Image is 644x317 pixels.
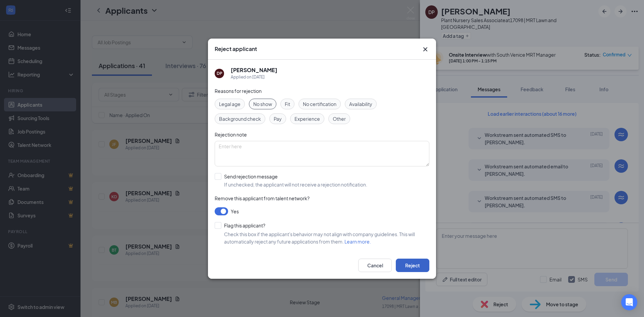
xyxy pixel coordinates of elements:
button: Close [421,45,429,53]
h3: Reject applicant [215,45,257,53]
span: No certification [303,100,336,108]
button: Reject [396,259,429,272]
span: Pay [274,115,282,122]
svg: Cross [421,45,429,53]
span: No show [253,100,272,108]
h5: [PERSON_NAME] [231,66,277,74]
span: Yes [231,207,239,215]
span: Availability [349,100,372,108]
span: Experience [294,115,320,122]
span: Reasons for rejection [215,88,262,94]
div: Applied on [DATE] [231,74,277,81]
span: Fit [285,100,290,108]
div: DP [217,70,222,76]
a: Learn more. [344,239,371,245]
span: Legal age [219,100,240,108]
span: Remove this applicant from talent network? [215,195,310,201]
span: Other [333,115,346,122]
span: Background check [219,115,261,122]
div: Open Intercom Messenger [621,294,637,310]
span: Rejection note [215,131,247,138]
span: Check this box if the applicant's behavior may not align with company guidelines. This will autom... [224,231,415,245]
button: Cancel [358,259,392,272]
